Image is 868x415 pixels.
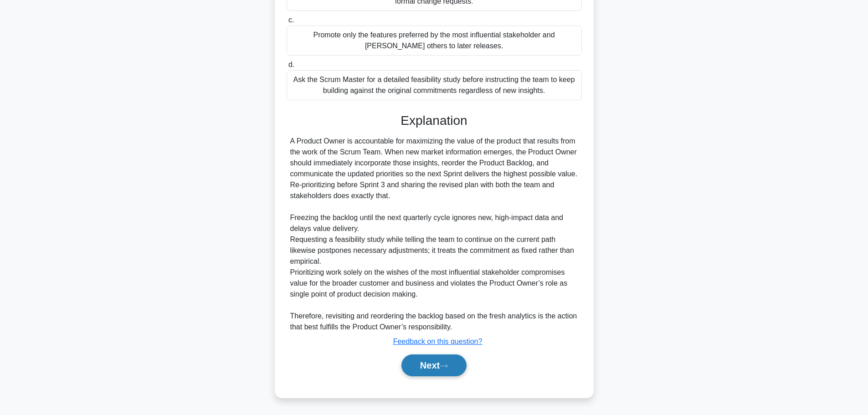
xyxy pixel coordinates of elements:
[292,113,576,128] h3: Explanation
[288,16,294,24] span: c.
[287,26,582,56] div: Promote only the features preferred by the most influential stakeholder and [PERSON_NAME] others ...
[393,338,483,345] a: Feedback on this question?
[287,70,582,100] div: Ask the Scrum Master for a detailed feasibility study before instructing the team to keep buildin...
[288,61,294,68] span: d.
[290,136,578,333] div: A Product Owner is accountable for maximizing the value of the product that results from the work...
[401,354,467,376] button: Next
